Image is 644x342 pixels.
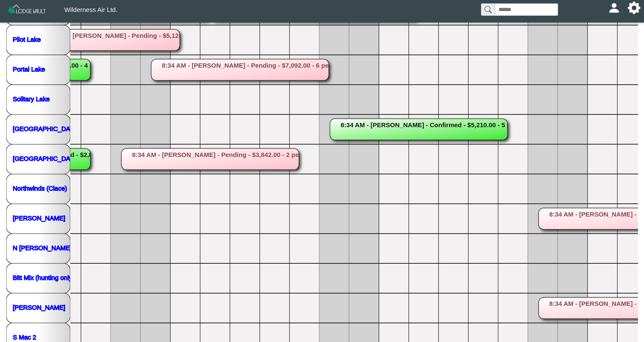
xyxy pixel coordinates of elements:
svg: gear fill [631,5,637,11]
a: Solitary Lake [13,95,50,102]
a: Northwinds (Clace) [13,184,67,191]
a: [PERSON_NAME] [13,214,65,221]
a: [GEOGRAPHIC_DATA] [13,154,79,162]
a: [PERSON_NAME] [13,303,65,311]
svg: person fill [611,5,617,11]
svg: search [484,6,491,13]
a: S Mac 2 [13,333,36,340]
a: Pilot Lake [13,35,41,43]
a: [GEOGRAPHIC_DATA] [13,125,79,132]
a: Bitt Mix (hunting only) [13,274,74,281]
a: Portal Lake [13,65,45,72]
a: N [PERSON_NAME] (hunting only) [13,244,112,251]
img: Z [7,3,47,18]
